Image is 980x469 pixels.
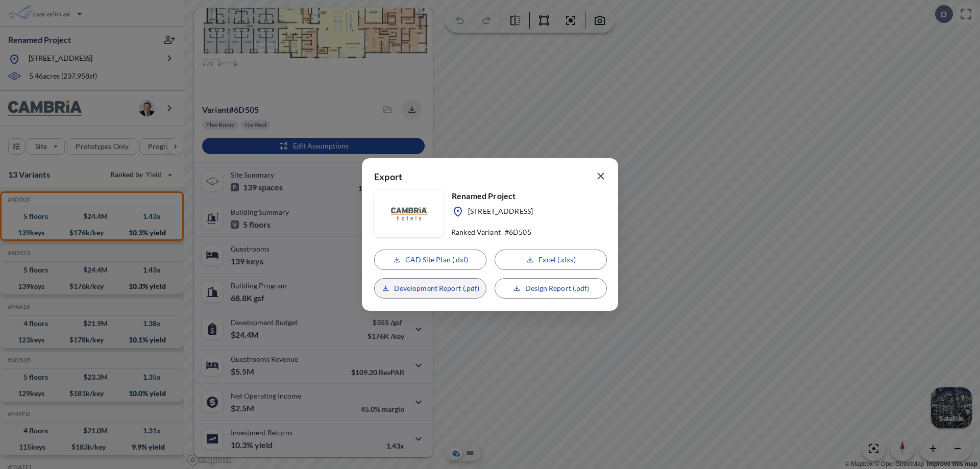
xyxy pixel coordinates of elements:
[452,190,533,202] p: Renamed Project
[391,207,427,220] img: floorplanBranLogoPlug
[374,170,402,186] p: Export
[495,250,607,270] button: Excel (.xlxs)
[374,278,486,299] button: Development Report (.pdf)
[394,283,480,293] p: Development Report (.pdf)
[405,255,469,265] p: CAD Site Plan (.dxf)
[374,250,486,270] button: CAD Site Plan (.dxf)
[451,228,501,237] p: Ranked Variant
[525,283,590,293] p: Design Report (.pdf)
[538,255,575,265] p: Excel (.xlxs)
[505,228,531,237] p: # 6D505
[495,278,607,299] button: Design Report (.pdf)
[468,206,533,218] p: [STREET_ADDRESS]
